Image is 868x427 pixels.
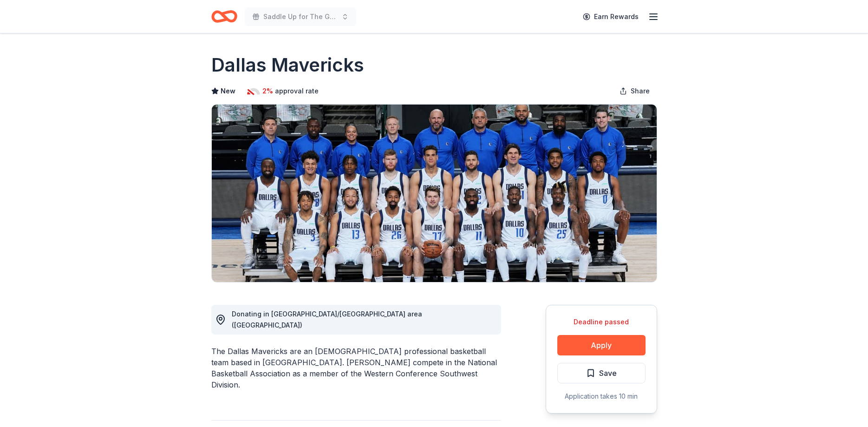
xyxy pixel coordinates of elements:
[557,316,646,328] div: Deadline passed
[599,367,617,379] span: Save
[262,85,273,97] span: 2%
[211,52,364,78] h1: Dallas Mavericks
[631,85,650,97] span: Share
[275,85,319,97] span: approval rate
[557,335,646,355] button: Apply
[211,6,237,27] a: Home
[232,310,422,329] span: Donating in [GEOGRAPHIC_DATA]/[GEOGRAPHIC_DATA] area ([GEOGRAPHIC_DATA])
[263,11,338,22] span: Saddle Up for The Guild
[245,7,356,26] button: Saddle Up for The Guild
[221,85,235,97] span: New
[557,391,646,402] div: Application takes 10 min
[557,363,646,383] button: Save
[612,82,657,100] button: Share
[211,346,501,390] div: The Dallas Mavericks are an [DEMOGRAPHIC_DATA] professional basketball team based in [GEOGRAPHIC_...
[212,105,657,282] img: Image for Dallas Mavericks
[577,8,644,25] a: Earn Rewards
